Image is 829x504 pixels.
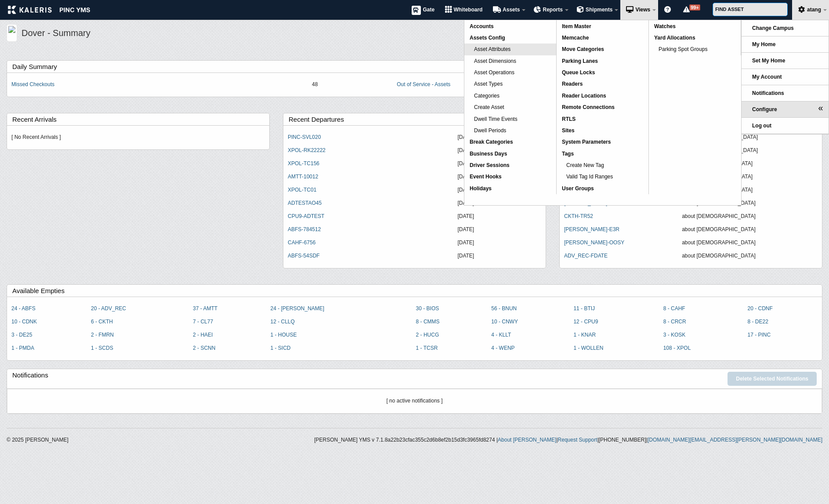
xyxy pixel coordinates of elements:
a: ABFS-54SDF [288,253,320,259]
td: about [DEMOGRAPHIC_DATA] [677,250,822,263]
span: Asset Dimensions [474,58,516,64]
label: Available Empties [12,285,822,297]
td: almost [DEMOGRAPHIC_DATA] [677,144,822,157]
span: RTLS [562,116,576,122]
li: Configure [742,102,829,118]
span: Driver Sessions [470,162,510,168]
a: 1 - TCSR [416,345,438,351]
td: [DATE] [453,144,546,157]
a: 3 - KOSK [663,332,686,338]
span: Create New Tag [566,162,604,168]
td: [DATE] [453,223,546,236]
span: Whiteboard [453,7,482,13]
span: [PHONE_NUMBER] [599,437,646,443]
a: XPOL-RK22222 [288,147,326,153]
a: 2 - FMRN [91,332,114,338]
a: Request Support [558,437,597,443]
span: Watches [654,23,676,29]
a: 1 - SICD [270,345,290,351]
span: Views [635,7,650,13]
td: almost [DEMOGRAPHIC_DATA] [677,131,822,144]
span: Sites [562,127,575,134]
a: 12 - CLLQ [270,319,294,325]
td: [DATE] [453,236,546,250]
a: AMTT-10012 [288,174,318,180]
a: 6 - CKTH [91,319,113,325]
span: Set My Home [752,58,785,64]
a: CKTH-TR52 [564,213,593,219]
span: Assets [503,7,520,13]
a: 12 - CPU9 [573,319,598,325]
span: Queue Locks [562,69,595,76]
a: CAHF-6756 [288,239,315,246]
a: 1 - PMDA [11,345,34,351]
a: [DOMAIN_NAME][EMAIL_ADDRESS][PERSON_NAME][DOMAIN_NAME] [648,437,822,443]
td: over [DEMOGRAPHIC_DATA] [677,157,822,170]
a: 8 - CRCR [663,319,686,325]
span: Parking Spot Groups [659,46,707,52]
span: Categories [474,93,500,99]
span: Tags [562,151,574,157]
span: Parking Lanes [562,58,598,64]
td: 48 [308,78,392,91]
label: Notifications [12,369,279,381]
span: atang [807,7,821,13]
a: CPU9-ADTEST [288,213,324,219]
td: [DATE] [453,157,546,170]
div: [PERSON_NAME] YMS v 7.1.8a22b23cfac355c2d6b8ef2b15d3fc3965fd8274 | | | | [314,437,822,442]
td: over [DEMOGRAPHIC_DATA] [677,170,822,184]
span: Remote Connections [562,104,615,110]
td: over [DEMOGRAPHIC_DATA] [677,184,822,197]
em: [ No Recent Arrivals ] [11,134,61,140]
a: 7 - CL77 [193,319,213,325]
a: About [PERSON_NAME] [498,437,556,443]
a: 8 - DE22 [748,319,768,325]
a: 24 - ABFS [11,305,36,312]
a: 8 - CAHF [663,305,685,312]
label: Daily Summary [12,61,822,73]
span: Dwell Time Events [474,116,518,122]
a: XPOL-TC156 [288,160,319,167]
td: [DATE] [453,170,546,184]
a: 37 - AMTT [193,305,217,312]
a: 17 - PINC [748,332,771,338]
a: 11 - BTIJ [573,305,595,312]
a: 1 - KNAR [573,332,596,338]
span: Gate [423,7,434,13]
img: logo_kft-dov.png [7,24,17,42]
span: Notifications [752,90,784,96]
a: [PERSON_NAME]-OOSY [564,239,624,246]
td: about [DEMOGRAPHIC_DATA] [677,223,822,236]
span: Asset Operations [474,69,514,76]
label: Recent Arrivals [12,113,269,125]
span: Event Hooks [470,174,502,180]
td: [DATE] [453,184,546,197]
span: 99+ [689,4,700,11]
span: Reports [543,7,563,13]
a: 4 - KLLT [491,332,511,338]
td: [DATE] [453,131,546,144]
span: Break Categories [470,139,513,145]
div: © 2025 [PERSON_NAME] [7,437,210,442]
span: Log out [752,123,771,129]
span: Change Campus [752,25,794,31]
span: Memcache [562,35,589,41]
span: System Parameters [562,139,611,145]
a: 10 - CDNK [11,319,37,325]
td: about [DEMOGRAPHIC_DATA] [677,197,822,210]
h5: Dover - Summary [22,27,818,42]
a: 20 - CDNF [748,305,773,312]
span: Yard Allocations [654,35,695,41]
input: FIND ASSET [713,3,788,16]
span: Asset Attributes [474,46,510,52]
td: [DATE] [453,210,546,223]
a: 20 - ADV_REC [91,305,126,312]
span: Assets Config [470,35,505,41]
span: Reader Locations [562,93,606,99]
span: Business Days [470,151,507,157]
span: User Groups [562,185,594,192]
a: 8 - CMMS [416,319,440,325]
span: Item Master [562,23,591,29]
td: about [DEMOGRAPHIC_DATA] [677,210,822,223]
a: 56 - BNUN [491,305,517,312]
